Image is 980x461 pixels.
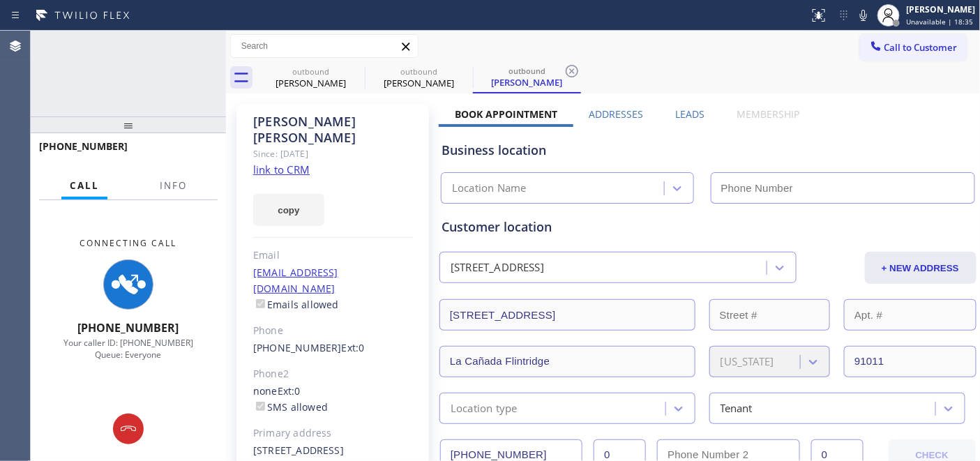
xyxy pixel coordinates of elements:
span: Unavailable | 18:35 [907,17,974,27]
span: Call to Customer [884,41,958,54]
span: Ext: 0 [342,341,365,354]
button: Call [61,172,107,199]
input: ZIP [844,346,976,377]
div: Tenant [721,400,753,416]
span: [PHONE_NUMBER] [78,320,179,335]
label: SMS allowed [253,400,328,414]
label: Emails allowed [253,298,339,311]
a: link to CRM [253,163,310,176]
label: Leads [675,107,704,121]
button: Info [151,172,195,199]
div: [PERSON_NAME] [474,76,580,89]
div: Location type [451,400,518,416]
label: Membership [737,107,799,121]
input: Street # [709,299,830,331]
div: [PERSON_NAME] [907,3,976,15]
button: + NEW ADDRESS [865,252,977,284]
a: [PHONE_NUMBER] [253,341,342,354]
label: Book Appointment [455,107,557,121]
div: [PERSON_NAME] [PERSON_NAME] [253,114,413,146]
span: Ext: 0 [278,384,301,398]
div: Phone2 [253,366,413,382]
input: Search [231,35,418,57]
div: outbound [474,66,580,76]
div: outbound [366,66,472,77]
div: outbound [258,66,363,77]
input: Address [439,299,695,331]
div: [PERSON_NAME] [258,77,363,89]
span: [PHONE_NUMBER] [39,139,128,153]
div: Location Name [452,181,527,197]
input: SMS allowed [256,402,265,411]
button: Call to Customer [860,34,967,61]
input: City [439,346,695,377]
div: [STREET_ADDRESS] [451,260,544,276]
a: [EMAIL_ADDRESS][DOMAIN_NAME] [253,266,338,295]
div: [STREET_ADDRESS] [253,443,413,459]
div: Email [253,248,413,264]
span: Call [70,179,99,192]
span: Your caller ID: [PHONE_NUMBER] Queue: Everyone [63,337,193,361]
div: Business location [442,141,974,160]
span: Connecting Call [80,237,177,249]
input: Phone Number [711,172,975,204]
div: Customer location [442,218,974,236]
div: Brooke Butner [366,62,472,93]
button: copy [253,194,324,226]
div: Since: [DATE] [253,146,413,162]
div: none [253,384,413,416]
span: Info [160,179,187,192]
div: [PERSON_NAME] [366,77,472,89]
div: Alexander Baker [258,62,363,93]
input: Emails allowed [256,299,265,308]
button: Mute [854,6,873,25]
button: Hang up [113,414,144,444]
div: Brooke Butner [474,62,580,92]
input: Apt. # [844,299,976,331]
label: Addresses [589,107,644,121]
div: Phone [253,323,413,339]
div: Primary address [253,425,413,441]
